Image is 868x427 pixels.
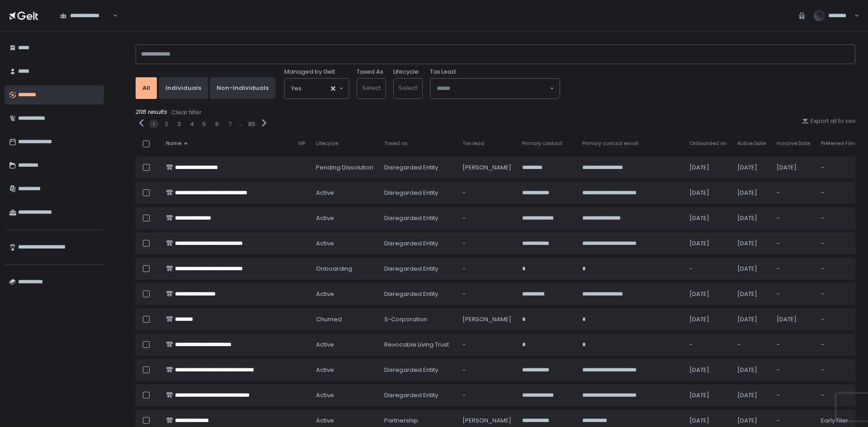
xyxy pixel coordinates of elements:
div: - [777,214,810,222]
span: Taxed as [384,140,408,147]
span: Managed by Gelt [284,68,335,76]
span: active [316,239,334,248]
span: active [316,189,334,197]
div: - [821,265,859,273]
div: [DATE] [737,265,766,273]
div: - [777,265,810,273]
div: - [462,214,511,222]
span: Primary contact email [582,140,638,147]
div: [DATE] [689,189,726,197]
div: Disregarded Entity [384,239,452,248]
div: Disregarded Entity [384,366,452,374]
span: Lifecycle [316,140,338,147]
button: Individuals [159,77,208,99]
span: active [316,366,334,374]
label: Lifecycle [393,68,419,76]
div: [DATE] [777,315,810,324]
span: Select [362,84,381,92]
div: [DATE] [737,164,766,172]
span: Preferred Filing [821,140,859,147]
div: Search for option [285,79,349,99]
div: - [777,239,810,248]
div: Disregarded Entity [384,189,452,197]
div: [DATE] [737,290,766,298]
button: Export all to csv [802,117,855,125]
div: Disregarded Entity [384,391,452,399]
div: Disregarded Entity [384,290,452,298]
span: Select [399,84,417,92]
div: [DATE] [737,366,766,374]
div: - [777,290,810,298]
div: Search for option [54,6,118,25]
button: 1 [153,120,155,128]
div: - [689,341,726,349]
span: active [316,214,334,222]
span: Active Date [737,140,766,147]
button: All [136,77,157,99]
div: [DATE] [689,214,726,222]
span: churned [316,315,342,324]
div: - [777,189,810,197]
div: All [142,84,150,92]
div: [DATE] [737,417,766,425]
div: [DATE] [689,315,726,324]
div: Partnership [384,417,452,425]
div: 3 [177,120,181,128]
div: [PERSON_NAME] [462,164,511,172]
div: - [462,265,511,273]
span: onboarding [316,265,352,273]
input: Search for option [302,84,330,93]
div: [DATE] [689,366,726,374]
div: [PERSON_NAME] [462,315,511,324]
span: active [316,391,334,399]
button: Clear filter [171,108,202,117]
div: - [821,290,859,298]
div: 6 [215,120,219,128]
div: Disregarded Entity [384,164,452,172]
button: Non-Individuals [210,77,275,99]
span: active [316,341,334,349]
div: [DATE] [737,239,766,248]
div: 85 [248,120,255,128]
div: S-Corporation [384,315,452,324]
span: Inactive Date [777,140,810,147]
div: [DATE] [737,189,766,197]
div: - [462,391,511,399]
div: - [821,189,859,197]
div: Disregarded Entity [384,214,452,222]
div: Disregarded Entity [384,265,452,273]
div: [DATE] [689,417,726,425]
button: 4 [190,120,194,128]
div: - [821,214,859,222]
div: [DATE] [737,391,766,399]
div: [DATE] [737,214,766,222]
button: Clear Selected [331,86,335,91]
span: Yes [291,84,302,93]
div: - [821,315,859,324]
button: 5 [203,120,206,128]
span: active [316,417,334,425]
span: active [316,290,334,298]
span: Onboarded on [689,140,726,147]
div: - [462,189,511,197]
div: ... [239,120,243,128]
button: 7 [228,120,231,128]
div: - [777,391,810,399]
div: 2 [165,120,168,128]
div: - [777,366,810,374]
div: [DATE] [689,290,726,298]
div: [PERSON_NAME] [462,417,511,425]
div: [DATE] [737,315,766,324]
div: - [689,265,726,273]
div: - [737,341,766,349]
span: VIP [298,140,305,147]
div: [DATE] [689,391,726,399]
div: - [821,239,859,248]
div: Individuals [165,84,201,92]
